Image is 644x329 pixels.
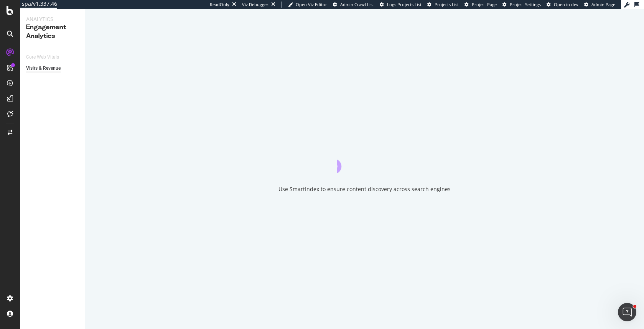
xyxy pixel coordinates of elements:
div: Engagement Analytics [26,23,79,41]
a: Admin Crawl List [333,2,374,8]
span: Open in dev [554,2,578,7]
a: Projects List [427,2,459,8]
span: Admin Crawl List [340,2,374,7]
div: ReadOnly: [210,2,231,8]
span: Project Settings [510,2,541,7]
div: Core Web Vitals [26,53,59,61]
a: Admin Page [584,2,615,8]
span: Project Page [472,2,497,7]
span: Admin Page [591,2,615,7]
span: Projects List [435,2,459,7]
a: Logs Projects List [380,2,422,8]
iframe: Intercom live chat [618,303,636,321]
div: Use SmartIndex to ensure content discovery across search engines [278,185,451,193]
span: Open Viz Editor [296,2,327,7]
a: Open Viz Editor [288,2,327,8]
a: Visits & Revenue [26,64,79,72]
div: Viz Debugger: [242,2,270,8]
a: Project Page [464,2,497,8]
div: Visits & Revenue [26,64,61,72]
div: Analytics [26,15,79,23]
a: Open in dev [547,2,578,8]
a: Project Settings [502,2,541,8]
span: Logs Projects List [387,2,422,7]
a: Core Web Vitals [26,53,67,61]
div: animation [337,146,392,173]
